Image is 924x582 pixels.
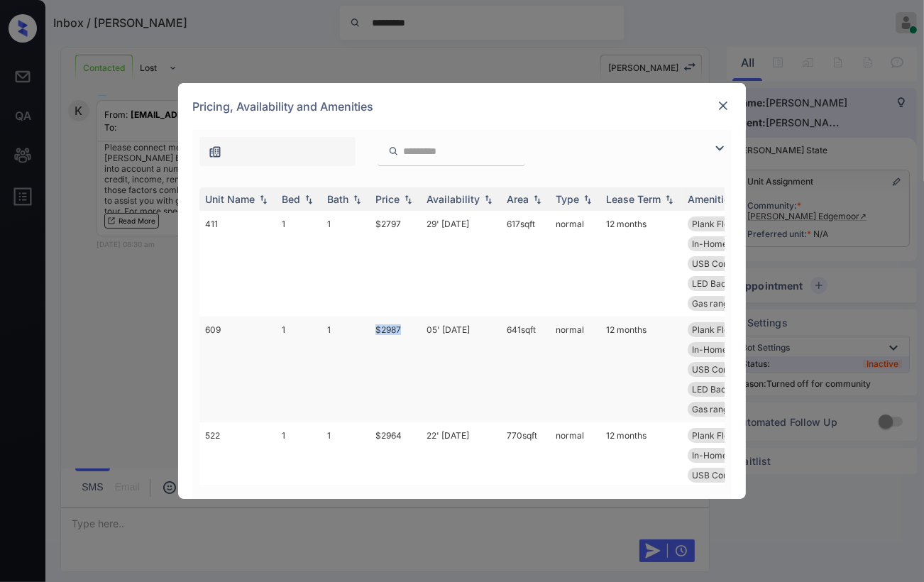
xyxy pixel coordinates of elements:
td: 522 [199,422,276,528]
div: Unit Name [205,193,255,205]
div: Type [556,193,579,205]
span: In-Home Washer ... [692,344,769,355]
td: 1 [276,317,321,422]
img: icon-zuma [711,140,728,157]
span: USB Compatible ... [692,364,766,375]
span: Plank Flooring ... [692,430,758,441]
td: normal [550,211,600,317]
img: icon-zuma [388,145,399,158]
div: Bed [282,193,300,205]
td: 1 [276,211,321,317]
td: $2964 [370,422,421,528]
td: 411 [199,211,276,317]
td: 1 [321,211,370,317]
img: sorting [581,194,595,204]
img: sorting [302,194,316,204]
td: $2797 [370,211,421,317]
td: 12 months [600,211,682,317]
td: normal [550,422,600,528]
img: icon-zuma [208,145,222,159]
td: 609 [199,317,276,422]
span: Plank Flooring ... [692,219,758,229]
div: Pricing, Availability and Amenities [178,83,746,130]
img: sorting [481,194,495,204]
td: normal [550,317,600,422]
span: Gas range [692,298,733,309]
div: Amenities [688,193,735,205]
td: 617 sqft [501,211,550,317]
td: 1 [321,317,370,422]
div: Area [507,193,529,205]
td: $2987 [370,317,421,422]
div: Bath [327,193,348,205]
td: 1 [276,422,321,528]
td: 12 months [600,422,682,528]
img: sorting [530,194,544,204]
img: sorting [350,194,364,204]
span: In-Home Washer ... [692,450,769,461]
td: 12 months [600,317,682,422]
span: In-Home Washer ... [692,238,769,249]
img: sorting [662,194,676,204]
span: Plank Flooring ... [692,324,758,335]
span: USB Compatible ... [692,258,766,269]
td: 770 sqft [501,422,550,528]
img: close [716,99,730,113]
td: 22' [DATE] [421,422,501,528]
span: Gas range [692,404,733,414]
div: Lease Term [606,193,661,205]
td: 29' [DATE] [421,211,501,317]
td: 641 sqft [501,317,550,422]
span: USB Compatible ... [692,470,766,481]
img: sorting [256,194,270,204]
span: LED Back-lit Mi... [692,278,760,289]
td: 05' [DATE] [421,317,501,422]
div: Price [375,193,400,205]
img: sorting [401,194,415,204]
td: 1 [321,422,370,528]
span: LED Back-lit Mi... [692,384,760,395]
div: Availability [427,193,480,205]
